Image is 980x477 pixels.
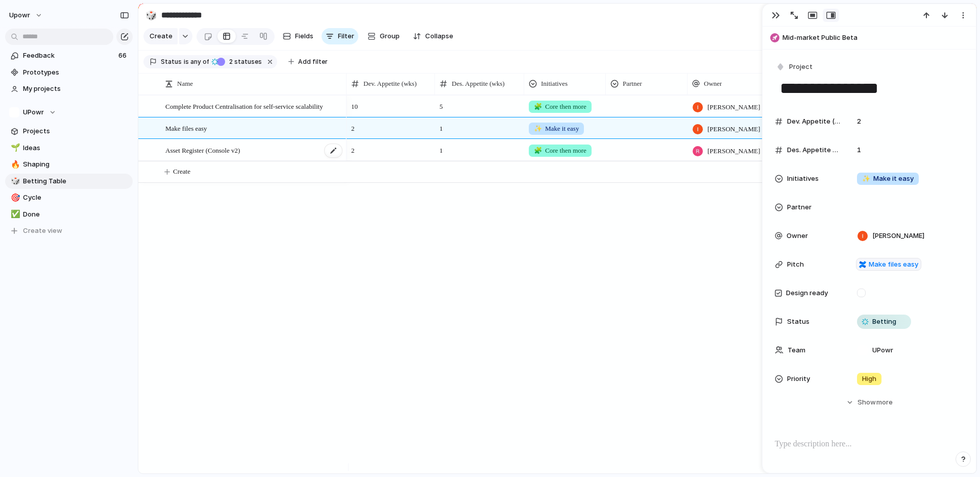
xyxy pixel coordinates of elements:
[787,374,810,384] span: Priority
[534,147,542,154] span: 🧩
[782,33,971,43] span: Mid-market Public Beta
[787,174,819,184] span: Initiatives
[226,58,234,65] span: 2
[787,259,804,270] span: Pitch
[338,31,354,41] span: Filter
[189,57,209,66] span: any of
[862,374,876,384] span: High
[707,102,760,112] span: [PERSON_NAME]
[5,174,133,189] div: 🎲Betting Table
[363,79,416,89] span: Dev. Appetite (wks)
[534,124,579,134] span: Make it easy
[869,259,918,270] span: Make files easy
[788,345,805,355] span: Team
[435,96,524,112] span: 5
[862,174,914,184] span: Make it easy
[210,56,264,67] button: 2 statuses
[704,79,722,89] span: Owner
[143,7,159,23] button: 🎲
[23,107,44,117] span: UPowr
[5,81,133,97] a: My projects
[857,397,876,408] span: Show
[9,193,19,203] button: 🎯
[872,345,893,355] span: UPowr
[5,207,133,222] a: ✅Done
[787,231,808,241] span: Owner
[380,31,400,41] span: Group
[534,125,542,132] span: ✨
[9,143,19,153] button: 🌱
[279,28,317,44] button: Fields
[707,124,760,134] span: [PERSON_NAME]
[23,67,129,78] span: Prototypes
[9,10,30,20] span: upowr
[789,62,813,72] span: Project
[5,65,133,80] a: Prototypes
[872,231,924,241] span: [PERSON_NAME]
[5,140,133,156] a: 🌱Ideas
[787,116,840,127] span: Dev. Appetite (wks)
[347,96,434,112] span: 10
[775,393,964,412] button: Showmore
[435,118,524,134] span: 1
[853,116,865,127] span: 2
[9,209,19,220] button: ✅
[541,79,568,89] span: Initiatives
[23,209,129,220] span: Done
[435,140,524,156] span: 1
[5,48,133,63] a: Feedback66
[425,31,453,41] span: Collapse
[298,57,328,66] span: Add filter
[150,31,173,41] span: Create
[143,28,178,44] button: Create
[872,317,896,327] span: Betting
[787,317,810,327] span: Status
[5,124,133,139] a: Projects
[182,56,211,67] button: isany of
[322,28,358,44] button: Filter
[165,100,323,112] span: Complete Product Centralisation for self-service scalability
[5,190,133,205] a: 🎯Cycle
[23,176,129,186] span: Betting Table
[5,223,133,238] button: Create view
[11,208,18,220] div: ✅
[534,146,586,156] span: Core then more
[9,176,19,186] button: 🎲
[786,288,828,298] span: Design ready
[165,122,207,134] span: Make files easy
[23,143,129,153] span: Ideas
[452,79,505,89] span: Des. Appetite (wks)
[856,258,921,271] a: Make files easy
[23,84,129,94] span: My projects
[787,145,840,155] span: Des. Appetite (wks)
[347,118,434,134] span: 2
[11,159,18,171] div: 🔥
[623,79,642,89] span: Partner
[9,159,19,170] button: 🔥
[5,157,133,172] a: 🔥Shaping
[226,57,262,66] span: statuses
[853,145,865,155] span: 1
[23,126,129,136] span: Projects
[707,146,760,156] span: [PERSON_NAME]
[23,226,62,236] span: Create view
[774,60,816,75] button: Project
[184,57,189,66] span: is
[347,140,434,156] span: 2
[165,144,240,156] span: Asset Register (Console v2)
[787,202,812,212] span: Partner
[23,159,129,170] span: Shaping
[362,28,405,44] button: Group
[11,192,18,204] div: 🎯
[173,166,190,177] span: Create
[23,51,115,61] span: Feedback
[409,28,457,44] button: Collapse
[5,105,133,120] button: UPowr
[177,79,193,89] span: Name
[11,175,18,187] div: 🎲
[295,31,313,41] span: Fields
[161,57,182,66] span: Status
